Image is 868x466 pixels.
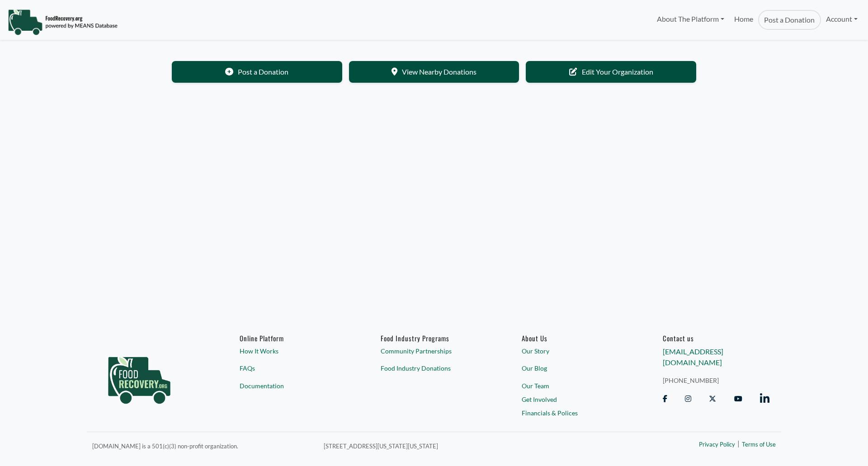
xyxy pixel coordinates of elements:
a: Post a Donation [758,10,821,30]
a: About Us [522,334,628,342]
a: Our Story [522,346,628,356]
img: NavigationLogo_FoodRecovery-91c16205cd0af1ed486a0f1a7774a6544ea792ac00100771e7dd3ec7c0e58e41.png [8,9,118,36]
a: Edit Your Organization [526,61,696,83]
a: Get Involved [522,395,628,404]
a: Documentation [240,381,346,391]
h6: Contact us [663,334,769,342]
h6: Online Platform [240,334,346,342]
a: Home [729,10,758,30]
a: [PHONE_NUMBER] [663,376,769,385]
a: How It Works [240,346,346,356]
a: Our Blog [522,363,628,373]
a: Food Industry Donations [381,363,487,373]
p: [DOMAIN_NAME] is a 501(c)(3) non-profit organization. [92,440,313,451]
a: Privacy Policy [699,440,735,449]
a: About The Platform [651,10,729,28]
a: [EMAIL_ADDRESS][DOMAIN_NAME] [663,347,723,367]
a: View Nearby Donations [349,61,519,83]
a: Community Partnerships [381,346,487,356]
a: Post a Donation [172,61,342,83]
img: food_recovery_green_logo-76242d7a27de7ed26b67be613a865d9c9037ba317089b267e0515145e5e51427.png [99,334,180,420]
a: Financials & Polices [522,408,628,417]
h6: Food Industry Programs [381,334,487,342]
a: FAQs [240,363,346,373]
p: [STREET_ADDRESS][US_STATE][US_STATE] [324,440,602,451]
a: Terms of Use [742,440,776,449]
a: Account [821,10,863,28]
a: Our Team [522,381,628,391]
span: | [737,438,740,449]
